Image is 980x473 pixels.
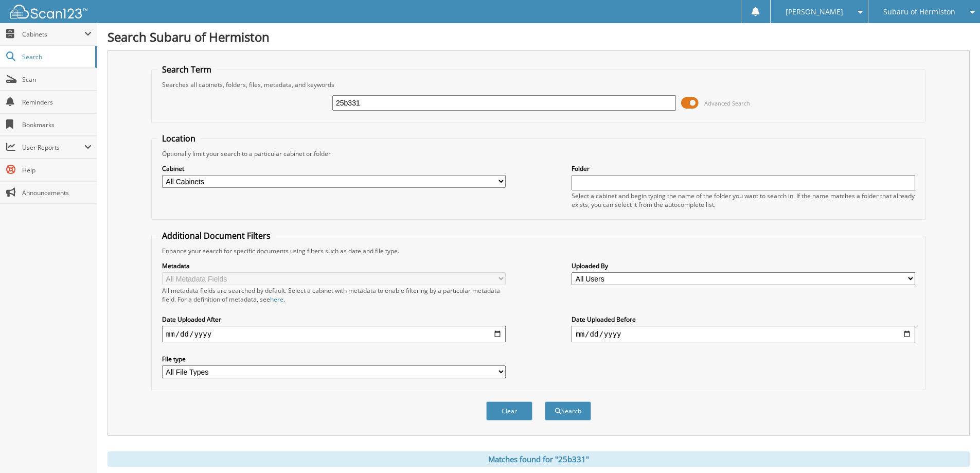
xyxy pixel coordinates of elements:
[157,230,276,241] legend: Additional Document Filters
[22,98,92,107] span: Reminders
[22,30,84,39] span: Cabinets
[572,191,915,209] div: Select a cabinet and begin typing the name of the folder you want to search in. If the name match...
[157,149,920,158] div: Optionally limit your search to a particular cabinet or folder
[162,261,506,270] label: Metadata
[157,64,217,75] legend: Search Term
[22,166,92,174] span: Help
[108,28,970,45] h1: Search Subaru of Hermiston
[162,355,506,363] label: File type
[22,120,92,129] span: Bookmarks
[545,401,591,421] button: Search
[162,315,506,324] label: Date Uploaded After
[162,286,506,304] div: All metadata fields are searched by default. Select a cabinet with metadata to enable filtering b...
[22,143,84,152] span: User Reports
[786,9,843,15] span: [PERSON_NAME]
[883,9,955,15] span: Subaru of Hermiston
[162,326,506,342] input: start
[157,247,920,255] div: Enhance your search for specific documents using filters such as date and file type.
[572,261,915,270] label: Uploaded By
[22,75,92,84] span: Scan
[22,52,90,61] span: Search
[22,188,92,197] span: Announcements
[572,326,915,342] input: end
[572,315,915,324] label: Date Uploaded Before
[572,164,915,173] label: Folder
[157,80,920,89] div: Searches all cabinets, folders, files, metadata, and keywords
[108,451,970,467] div: Matches found for "25b331"
[162,164,506,173] label: Cabinet
[270,295,283,304] a: here
[157,133,201,144] legend: Location
[486,401,532,421] button: Clear
[10,5,87,19] img: scan123-logo-white.svg
[704,99,750,107] span: Advanced Search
